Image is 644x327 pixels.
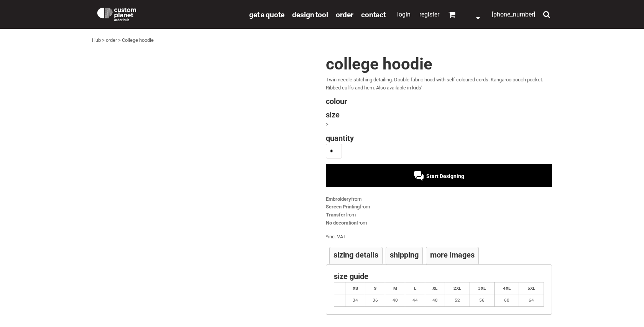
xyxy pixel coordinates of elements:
[492,11,535,18] span: [PHONE_NUMBER]
[92,2,245,25] a: Custom Planet
[336,10,353,19] a: order
[494,294,519,307] td: 60
[425,294,445,307] td: 48
[326,233,552,241] div: inc. VAT
[397,11,411,18] a: Login
[326,121,552,129] div: >
[326,203,552,211] div: from
[405,282,425,294] th: L
[326,204,360,210] a: Screen Printing
[249,10,284,19] span: get a quote
[365,294,385,307] td: 36
[425,282,445,294] th: XL
[470,282,494,294] th: 3XL
[106,37,117,43] a: order
[92,37,101,43] a: Hub
[336,10,353,19] span: order
[405,294,425,307] td: 44
[118,36,121,45] div: >
[361,10,386,19] a: Contact
[470,294,494,307] td: 56
[326,134,552,142] h4: Quantity
[519,294,544,307] td: 64
[326,212,345,218] a: Transfer
[326,220,356,226] a: No decoration
[385,294,405,307] td: 40
[361,10,386,19] span: Contact
[333,251,378,259] h4: Sizing Details
[334,272,544,280] h4: Size Guide
[365,282,385,294] th: S
[326,97,552,105] h4: Colour
[419,11,439,18] a: Register
[430,251,475,259] h4: More Images
[345,282,365,294] th: XS
[326,56,552,72] h1: College hoodie
[102,36,105,45] div: >
[326,196,351,202] a: Embroidery
[292,10,328,19] a: design tool
[445,282,470,294] th: 2XL
[519,282,544,294] th: 5XL
[345,294,365,307] td: 34
[390,251,419,259] h4: Shipping
[326,195,552,203] div: from
[122,36,154,45] div: College hoodie
[326,219,552,227] div: from
[96,6,138,21] img: Custom Planet
[249,10,284,19] a: get a quote
[326,211,552,219] div: from
[445,294,470,307] td: 52
[292,10,328,19] span: design tool
[494,282,519,294] th: 4XL
[426,173,464,179] span: Start Designing
[326,111,552,119] h4: Size
[385,282,405,294] th: M
[326,76,552,92] p: Twin needle stitching detailing. Double fabric hood with self coloured cords. Kangaroo pouch pock...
